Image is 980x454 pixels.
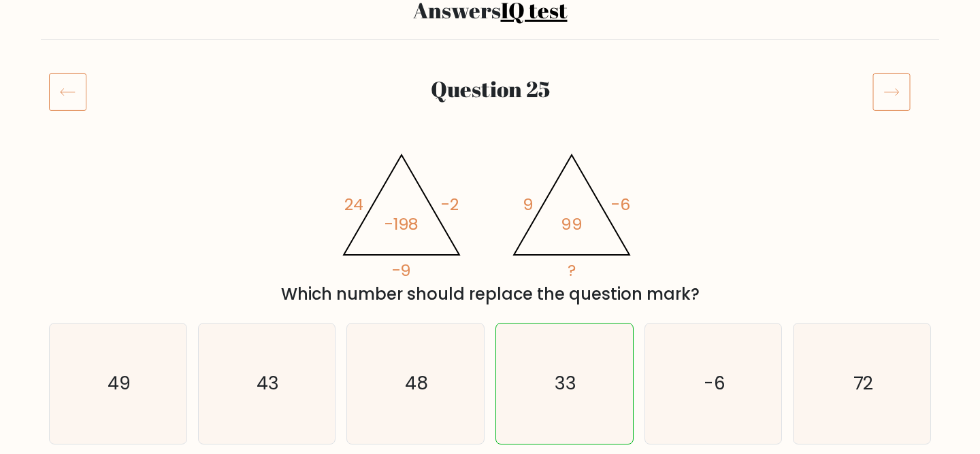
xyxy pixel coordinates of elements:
text: -6 [704,370,725,396]
tspan: 24 [344,194,363,216]
text: 49 [108,370,131,396]
text: 43 [257,370,279,396]
tspan: 99 [561,213,583,235]
tspan: 9 [523,194,534,216]
tspan: -198 [384,213,419,235]
text: 33 [555,370,576,396]
tspan: -2 [441,194,459,216]
text: 72 [853,370,873,396]
tspan: -9 [391,260,411,282]
h2: Question 25 [124,76,856,102]
text: 48 [405,370,428,396]
div: Which number should replace the question mark? [57,282,923,307]
tspan: ? [568,260,576,282]
tspan: -6 [611,194,630,216]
